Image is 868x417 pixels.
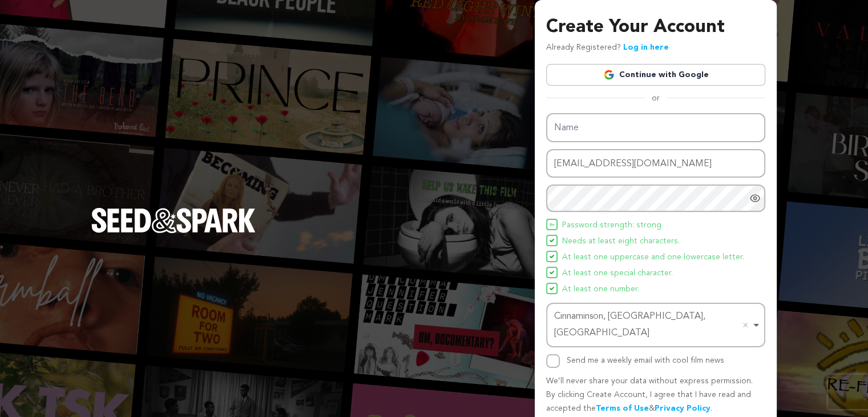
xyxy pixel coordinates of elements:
a: Log in here [623,43,669,51]
img: Seed&Spark Icon [550,238,554,243]
img: Google logo [603,69,615,81]
span: or [645,93,667,104]
span: At least one special character. [562,267,673,280]
input: Name [546,113,765,142]
button: Remove item: 'ChIJIZl_LxS1xokRJxRxrnpYrdI' [740,319,751,331]
img: Seed&Spark Icon [550,286,554,291]
img: Seed&Spark Logo [91,208,256,233]
div: Cinnaminson, [GEOGRAPHIC_DATA], [GEOGRAPHIC_DATA] [554,308,750,342]
p: We’ll never share your data without express permission. By clicking Create Account, I agree that ... [546,375,765,415]
a: Privacy Policy [655,404,710,412]
img: Seed&Spark Icon [550,222,554,227]
span: At least one uppercase and one lowercase letter. [562,251,744,264]
img: Seed&Spark Icon [550,254,554,259]
span: At least one number. [562,283,639,296]
span: Needs at least eight characters. [562,235,680,248]
a: Terms of Use [596,404,649,412]
h3: Create Your Account [546,14,765,41]
a: Show password as plain text. Warning: this will display your password on the screen. [749,193,761,204]
p: Already Registered? [546,41,669,55]
a: Seed&Spark Homepage [91,208,256,256]
input: Email address [546,149,765,178]
label: Send me a weekly email with cool film news [567,356,724,364]
a: Continue with Google [546,64,765,86]
img: Seed&Spark Icon [550,270,554,275]
span: Password strength: strong [562,219,661,232]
